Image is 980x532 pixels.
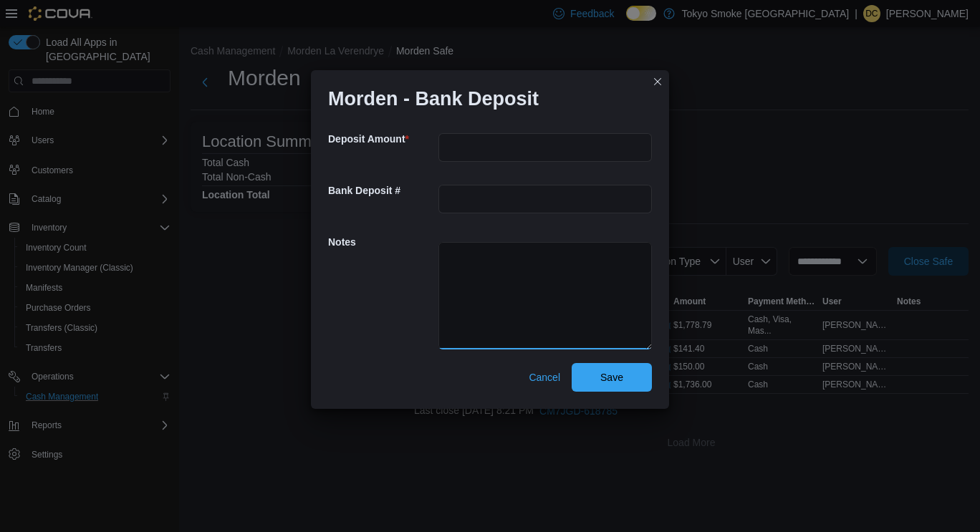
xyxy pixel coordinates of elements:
[328,125,436,153] h5: Deposit Amount
[572,363,652,392] button: Save
[649,73,666,90] button: Closes this modal window
[600,370,623,385] span: Save
[328,228,436,256] h5: Notes
[523,363,566,392] button: Cancel
[328,176,436,205] h5: Bank Deposit #
[529,370,560,385] span: Cancel
[328,87,539,110] h1: Morden - Bank Deposit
